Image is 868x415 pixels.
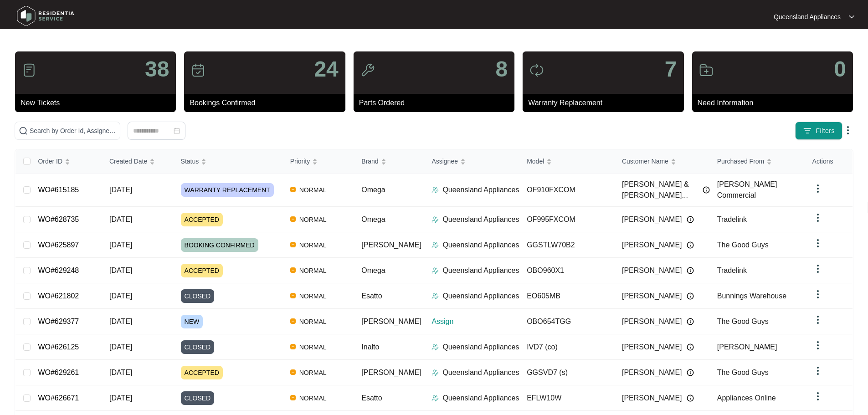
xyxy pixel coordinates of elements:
img: search-icon [19,126,28,135]
img: Vercel Logo [290,395,296,400]
span: NORMAL [296,316,330,327]
p: Need Information [698,97,853,108]
span: [DATE] [109,394,132,402]
span: [PERSON_NAME] [361,241,421,249]
p: 38 [145,58,169,80]
p: Queensland Appliances [442,184,519,195]
span: Created Date [109,156,147,166]
img: Assigner Icon [431,369,439,376]
span: Assignee [431,156,458,166]
span: [PERSON_NAME] Commercial [717,180,777,199]
p: 0 [834,58,846,80]
th: Assignee [424,149,519,174]
img: Vercel Logo [290,216,296,222]
span: [PERSON_NAME] [361,318,421,325]
td: IVD7 (co) [519,334,615,360]
img: Info icon [687,267,694,274]
a: WO#626125 [38,343,79,351]
img: Assigner Icon [431,186,439,194]
span: [PERSON_NAME] [622,265,682,276]
img: Info icon [687,241,694,249]
img: Assigner Icon [431,241,439,249]
th: Brand [354,149,424,174]
span: Inalto [361,343,379,351]
img: Info icon [687,318,694,325]
span: NORMAL [296,214,330,225]
span: NORMAL [296,184,330,195]
img: dropdown arrow [812,183,823,194]
img: Assigner Icon [431,292,439,300]
p: Queensland Appliances [442,291,519,302]
span: [PERSON_NAME] [717,343,777,351]
span: Status [181,156,199,166]
span: Omega [361,215,385,223]
p: Bookings Confirmed [190,97,345,108]
a: WO#625897 [38,241,79,249]
th: Model [519,149,615,174]
span: [DATE] [109,369,132,376]
p: Assign [431,316,519,327]
span: CLOSED [181,391,215,405]
span: [DATE] [109,215,132,223]
span: [DATE] [109,318,132,325]
p: Queensland Appliances [442,393,519,404]
th: Customer Name [615,149,710,174]
p: Queensland Appliances [442,214,519,225]
img: dropdown arrow [812,238,823,249]
span: Priority [290,156,310,166]
span: [PERSON_NAME] [622,393,682,404]
span: Order ID [38,156,62,166]
p: 7 [665,58,677,80]
img: Info icon [703,186,710,194]
img: dropdown arrow [812,340,823,351]
img: Vercel Logo [290,318,296,324]
p: 8 [495,58,508,80]
td: EFLW10W [519,385,615,411]
p: Queensland Appliances [442,240,519,251]
span: Omega [361,186,385,194]
a: WO#626671 [38,394,79,402]
th: Priority [283,149,354,174]
span: BOOKING CONFIRMED [181,238,258,252]
img: dropdown arrow [842,125,853,136]
img: icon [699,63,714,77]
td: GGSTLW70B2 [519,232,615,258]
span: Purchased From [717,156,764,166]
span: The Good Guys [717,318,769,325]
span: NORMAL [296,342,330,353]
span: Esatto [361,394,382,402]
span: Brand [361,156,378,166]
span: NORMAL [296,291,330,302]
img: icon [22,63,36,77]
td: GGSVD7 (s) [519,360,615,385]
a: WO#629377 [38,318,79,325]
img: filter icon [803,126,812,135]
button: filter iconFilters [795,122,842,140]
th: Actions [805,149,853,174]
span: WARRANTY REPLACEMENT [181,183,274,197]
span: [PERSON_NAME] [622,240,682,251]
span: [DATE] [109,343,132,351]
span: CLOSED [181,340,215,354]
img: Info icon [687,216,694,223]
span: ACCEPTED [181,264,223,277]
span: [PERSON_NAME] & [PERSON_NAME]... [622,179,698,201]
p: Warranty Replacement [528,97,683,108]
span: Model [527,156,544,166]
span: [DATE] [109,292,132,300]
img: Vercel Logo [290,267,296,273]
input: Search by Order Id, Assignee Name, Customer Name, Brand and Model [30,126,116,136]
span: Appliances Online [717,394,776,402]
th: Order ID [31,149,102,174]
p: Queensland Appliances [774,12,841,21]
span: CLOSED [181,289,215,303]
span: [PERSON_NAME] [361,369,421,376]
a: WO#628735 [38,215,79,223]
img: Vercel Logo [290,187,296,192]
img: icon [360,63,375,77]
img: Info icon [687,369,694,376]
span: [PERSON_NAME] [622,367,682,378]
span: [DATE] [109,266,132,274]
span: Customer Name [622,156,668,166]
span: Bunnings Warehouse [717,292,786,300]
